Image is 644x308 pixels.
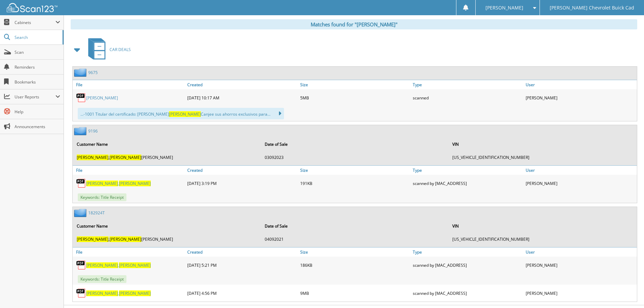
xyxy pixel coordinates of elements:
[524,286,637,300] div: [PERSON_NAME]
[110,155,141,160] span: [PERSON_NAME]
[73,247,186,257] a: File
[88,128,98,134] a: 9196
[411,247,524,257] a: Type
[78,108,284,119] div: ...-1001 Titular del certificado: [PERSON_NAME] Canjee sus ahorros exclusivos para...
[524,247,637,257] a: User
[411,91,524,104] div: scanned
[119,262,151,268] span: [PERSON_NAME]
[186,91,299,104] div: [DATE] 10:17 AM
[15,79,60,85] span: Bookmarks
[186,166,299,175] a: Created
[186,286,299,300] div: [DATE] 4:56 PM
[524,80,637,89] a: User
[299,80,411,89] a: Size
[186,80,299,89] a: Created
[7,3,57,12] img: scan123-logo-white.svg
[524,258,637,272] div: [PERSON_NAME]
[73,234,261,245] td: , [PERSON_NAME]
[110,236,141,242] span: [PERSON_NAME]
[88,70,98,75] a: 9675
[411,80,524,89] a: Type
[485,6,523,10] span: [PERSON_NAME]
[550,6,634,10] span: [PERSON_NAME] Chevrolet Buick Cad
[78,193,126,201] span: Keywords: Title Receipt
[74,127,88,135] img: folder2.png
[73,152,261,163] td: , [PERSON_NAME]
[449,137,636,151] th: VIN
[74,209,88,217] img: folder2.png
[74,68,88,77] img: folder2.png
[610,276,644,308] iframe: Chat Widget
[119,181,151,186] span: [PERSON_NAME]
[86,262,118,268] span: [PERSON_NAME]
[88,210,105,216] a: 182924T
[299,91,411,104] div: 5MB
[169,111,201,117] span: [PERSON_NAME]
[86,95,118,101] a: [PERSON_NAME]
[76,288,86,298] img: PDF.png
[78,275,126,283] span: Keywords: Title Receipt
[73,219,261,233] th: Customer Name
[411,176,524,190] div: scanned by [MAC_ADDRESS]
[299,176,411,190] div: 191KB
[524,166,637,175] a: User
[186,247,299,257] a: Created
[261,219,449,233] th: Date of Sale
[71,19,637,29] div: Matches found for "[PERSON_NAME]"
[299,247,411,257] a: Size
[76,93,86,103] img: PDF.png
[299,286,411,300] div: 9MB
[411,166,524,175] a: Type
[76,260,86,270] img: PDF.png
[77,236,109,242] span: [PERSON_NAME]
[84,36,131,63] a: CAR DEALS
[524,91,637,104] div: [PERSON_NAME]
[261,152,449,163] td: 03092023
[15,20,55,25] span: Cabinets
[449,219,636,233] th: VIN
[110,47,131,52] span: CAR DEALS
[449,152,636,163] td: [US_VEHICLE_IDENTIFICATION_NUMBER]
[299,258,411,272] div: 186KB
[86,290,151,296] a: [PERSON_NAME],[PERSON_NAME]
[15,34,59,40] span: Search
[15,124,60,129] span: Announcements
[73,166,186,175] a: File
[86,181,151,186] a: [PERSON_NAME],[PERSON_NAME]
[261,234,449,245] td: 04092021
[86,181,118,186] span: [PERSON_NAME]
[73,80,186,89] a: File
[73,137,261,151] th: Customer Name
[261,137,449,151] th: Date of Sale
[186,176,299,190] div: [DATE] 3:19 PM
[411,258,524,272] div: scanned by [MAC_ADDRESS]
[76,178,86,188] img: PDF.png
[186,258,299,272] div: [DATE] 5:21 PM
[86,262,151,268] a: [PERSON_NAME],[PERSON_NAME]
[86,290,118,296] span: [PERSON_NAME]
[15,109,60,115] span: Help
[77,155,109,160] span: [PERSON_NAME]
[119,290,151,296] span: [PERSON_NAME]
[449,234,636,245] td: [US_VEHICLE_IDENTIFICATION_NUMBER]
[15,64,60,70] span: Reminders
[15,94,55,100] span: User Reports
[15,49,60,55] span: Scan
[411,286,524,300] div: scanned by [MAC_ADDRESS]
[524,176,637,190] div: [PERSON_NAME]
[299,166,411,175] a: Size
